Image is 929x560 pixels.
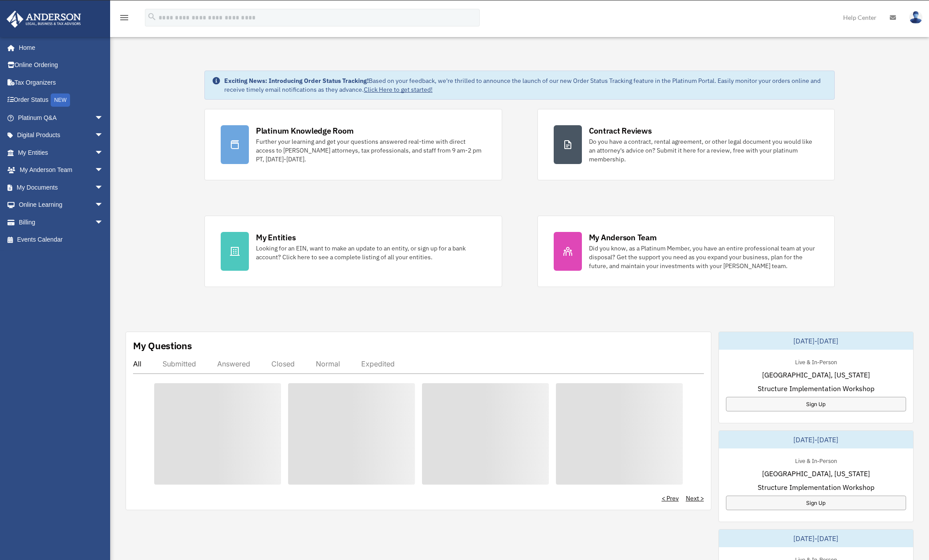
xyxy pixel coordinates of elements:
[719,332,913,350] div: [DATE]-[DATE]
[316,359,340,368] div: Normal
[6,179,117,196] a: My Documentsarrow_drop_down
[271,359,295,368] div: Closed
[758,383,874,394] span: Structure Implementation Workshop
[361,359,395,368] div: Expedited
[224,77,369,85] strong: Exciting News: Introducing Order Status Tracking!
[204,216,502,287] a: My Entities Looking for an EIN, want to make an update to an entity, or sign up for a bank accoun...
[719,431,913,448] div: [DATE]-[DATE]
[51,93,70,107] div: NEW
[256,125,354,136] div: Platinum Knowledge Room
[95,213,112,231] span: arrow_drop_down
[217,359,250,368] div: Answered
[662,494,679,503] a: < Prev
[788,357,844,366] div: Live & In-Person
[909,11,922,24] img: User Pic
[6,213,117,231] a: Billingarrow_drop_down
[719,530,913,547] div: [DATE]-[DATE]
[95,109,112,127] span: arrow_drop_down
[758,482,874,493] span: Structure Implementation Workshop
[6,231,117,249] a: Events Calendar
[762,370,870,380] span: [GEOGRAPHIC_DATA], [US_STATE]
[224,76,827,94] div: Based on your feedback, we're thrilled to announce the launch of our new Order Status Tracking fe...
[6,39,112,56] a: Home
[788,455,844,465] div: Live & In-Person
[364,86,433,93] a: Click Here to get started!
[726,397,906,411] a: Sign Up
[537,216,835,287] a: My Anderson Team Did you know, as a Platinum Member, you have an entire professional team at your...
[119,12,130,23] i: menu
[537,109,835,180] a: Contract Reviews Do you have a contract, rental agreement, or other legal document you would like...
[589,137,819,164] div: Do you have a contract, rental agreement, or other legal document you would like an attorney's ad...
[589,232,657,243] div: My Anderson Team
[6,127,117,144] a: Digital Productsarrow_drop_down
[95,161,112,179] span: arrow_drop_down
[256,232,296,243] div: My Entities
[6,196,117,214] a: Online Learningarrow_drop_down
[256,137,486,164] div: Further your learning and get your questions answered real-time with direct access to [PERSON_NAM...
[726,496,906,510] a: Sign Up
[6,109,117,127] a: Platinum Q&Aarrow_drop_down
[204,109,502,180] a: Platinum Knowledge Room Further your learning and get your questions answered real-time with dire...
[95,127,112,145] span: arrow_drop_down
[95,144,112,162] span: arrow_drop_down
[4,11,84,28] img: Anderson Advisors Platinum Portal
[147,12,157,22] i: search
[256,244,486,261] div: Looking for an EIN, want to make an update to an entity, or sign up for a bank account? Click her...
[119,15,130,23] a: menu
[163,359,196,368] div: Submitted
[6,91,117,109] a: Order StatusNEW
[95,196,112,214] span: arrow_drop_down
[133,339,192,352] div: My Questions
[133,359,141,368] div: All
[6,56,117,74] a: Online Ordering
[6,144,117,161] a: My Entitiesarrow_drop_down
[589,244,819,270] div: Did you know, as a Platinum Member, you have an entire professional team at your disposal? Get th...
[686,494,704,503] a: Next >
[589,125,652,136] div: Contract Reviews
[6,74,117,91] a: Tax Organizers
[95,179,112,197] span: arrow_drop_down
[6,161,117,179] a: My Anderson Teamarrow_drop_down
[762,468,870,479] span: [GEOGRAPHIC_DATA], [US_STATE]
